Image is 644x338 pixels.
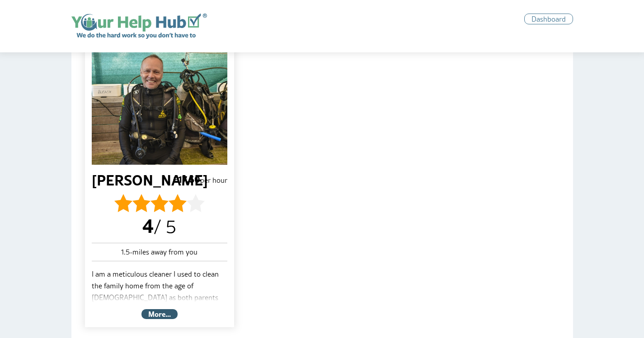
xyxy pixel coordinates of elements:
[71,14,207,39] img: Your Help Hub logo
[71,14,207,39] a: Home
[524,14,573,24] a: Dashboard
[200,175,227,185] span: per hour
[92,269,227,302] p: I am a meticulous cleaner I used to clean the family home from the age of [DEMOGRAPHIC_DATA] as b...
[141,309,178,319] a: More...
[92,172,160,187] p: [PERSON_NAME]
[92,243,227,262] p: 1.5-miles away from you
[92,215,227,236] p: / 5
[142,211,154,239] span: 4
[160,172,227,187] p: £17.60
